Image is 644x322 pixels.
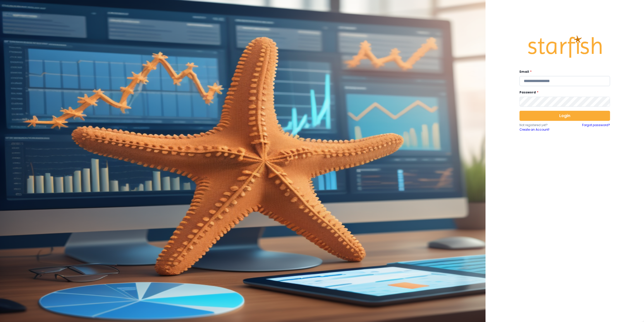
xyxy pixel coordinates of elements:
[519,111,610,121] button: Login
[519,90,607,95] label: Password
[527,31,602,62] img: Logo.42cb71d561138c82c4ab.png
[519,69,607,74] label: Email
[582,123,610,132] a: Forgot password?
[519,127,565,132] a: Create an Account!
[519,123,565,127] p: Not registered yet?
